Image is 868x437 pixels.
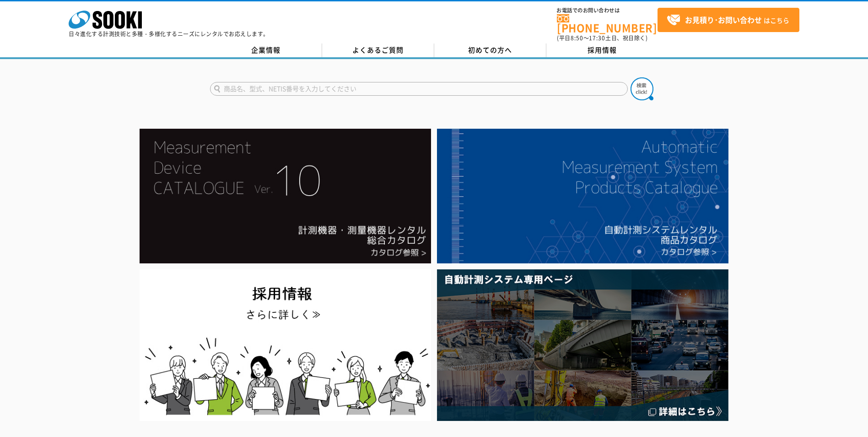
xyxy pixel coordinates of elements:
a: [PHONE_NUMBER] [557,14,658,33]
img: 自動計測システム専用ページ [437,269,728,421]
input: 商品名、型式、NETIS番号を入力してください [210,82,628,96]
span: はこちら [667,13,789,27]
span: (平日 ～ 土日、祝日除く) [557,34,647,42]
img: 自動計測システムカタログ [437,129,728,263]
a: 初めての方へ [434,44,546,57]
span: 17:30 [589,34,605,42]
a: よくあるご質問 [322,44,434,57]
strong: お見積り･お問い合わせ [685,14,762,25]
img: SOOKI recruit [140,269,431,421]
a: お見積り･お問い合わせはこちら [658,8,799,32]
img: Catalog Ver10 [140,129,431,263]
span: お電話でのお問い合わせは [557,8,658,13]
span: 8:50 [571,34,583,42]
img: btn_search.png [631,77,653,100]
a: 企業情報 [210,44,322,57]
p: 日々進化する計測技術と多種・多様化するニーズにレンタルでお応えします。 [69,31,269,37]
span: 初めての方へ [468,45,512,55]
a: 採用情報 [546,44,658,57]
